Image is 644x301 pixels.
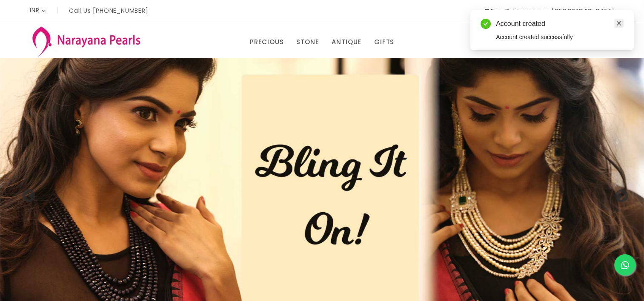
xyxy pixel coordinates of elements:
button: Next [614,189,623,198]
div: Account created successfully [496,32,624,42]
span: check-circle [481,19,491,29]
a: ANTIQUE [332,36,361,48]
a: STONE [296,36,319,48]
a: PRECIOUS [250,36,283,48]
a: GIFTS [374,36,394,48]
span: close [616,20,622,26]
span: Free Delivery across [GEOGRAPHIC_DATA] [483,7,614,15]
p: Call Us [PHONE_NUMBER] [69,8,149,14]
a: Close [614,19,624,28]
button: Previous [21,189,30,198]
div: Account created [496,19,624,29]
